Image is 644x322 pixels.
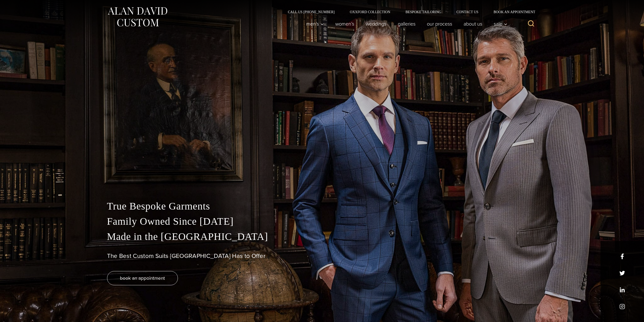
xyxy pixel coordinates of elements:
a: About Us [458,19,488,29]
p: True Bespoke Garments Family Owned Since [DATE] Made in the [GEOGRAPHIC_DATA] [107,199,537,244]
button: View Search Form [525,18,537,30]
a: Galleries [392,19,421,29]
a: Women’s [329,19,360,29]
a: instagram [619,304,625,309]
a: Contact Us [449,10,486,14]
a: Book an Appointment [486,10,537,14]
a: weddings [360,19,392,29]
span: Men’s [306,21,324,26]
span: book an appointment [120,274,165,282]
img: Alan David Custom [107,6,168,28]
span: Sale [494,21,507,26]
a: book an appointment [107,271,178,285]
a: Oxxford Collection [342,10,398,14]
nav: Primary Navigation [300,19,510,29]
a: facebook [619,254,625,259]
nav: Secondary Navigation [280,10,537,14]
h1: The Best Custom Suits [GEOGRAPHIC_DATA] Has to Offer [107,252,537,260]
a: Call Us [PHONE_NUMBER] [280,10,342,14]
a: x/twitter [619,270,625,276]
a: linkedin [619,287,625,293]
a: Bespoke Tailoring [398,10,449,14]
a: Our Process [421,19,458,29]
